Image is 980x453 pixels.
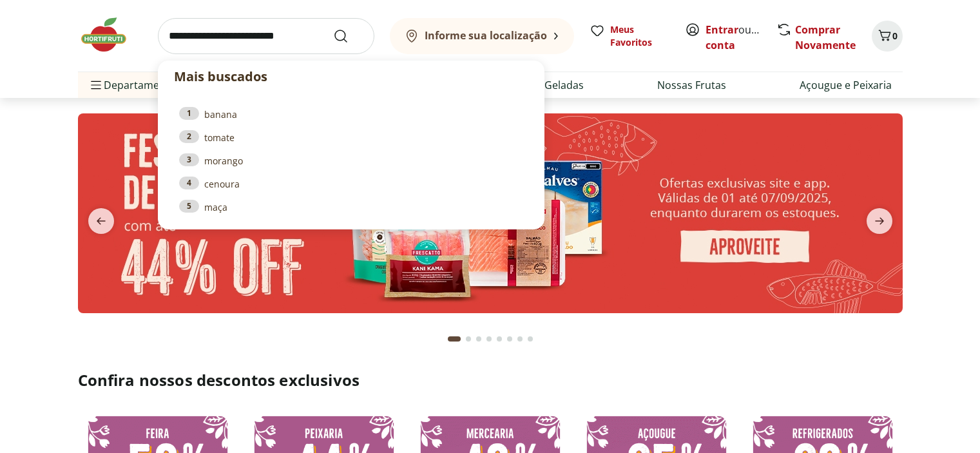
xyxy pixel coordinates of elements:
button: Go to page 4 from fs-carousel [484,323,494,354]
span: Departamentos [88,70,181,101]
p: Mais buscados [174,67,528,86]
button: previous [78,208,124,234]
img: Hortifruti [78,15,142,54]
div: 1 [179,107,199,120]
b: Informe sua localização [425,28,547,43]
span: Meus Favoritos [610,23,669,49]
button: Carrinho [872,21,903,52]
a: Criar conta [706,23,776,52]
h2: Confira nossos descontos exclusivos [78,370,903,390]
span: ou [706,22,763,53]
a: Meus Favoritos [590,23,669,49]
a: Açougue e Peixaria [800,77,892,93]
div: 2 [179,130,199,143]
a: 4cenoura [179,177,523,191]
button: Go to page 8 from fs-carousel [525,323,535,354]
a: 5maça [179,200,523,214]
a: Comprar Novamente [795,23,856,52]
a: 1banana [179,107,523,121]
input: search [158,18,374,54]
div: 3 [179,153,199,166]
a: Nossas Frutas [657,77,726,93]
button: Go to page 3 from fs-carousel [474,323,484,354]
button: Menu [88,70,104,101]
a: Entrar [706,23,738,37]
button: next [856,208,903,234]
button: Go to page 6 from fs-carousel [504,323,515,354]
button: Go to page 7 from fs-carousel [515,323,525,354]
a: 3morango [179,153,523,168]
button: Go to page 5 from fs-carousel [494,323,504,354]
button: Informe sua localização [390,18,574,54]
div: 4 [179,177,199,189]
button: Current page from fs-carousel [445,323,463,354]
button: Go to page 2 from fs-carousel [463,323,474,354]
a: 2tomate [179,130,523,144]
button: Submit Search [333,28,364,44]
div: 5 [179,200,199,213]
span: 0 [892,30,898,42]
